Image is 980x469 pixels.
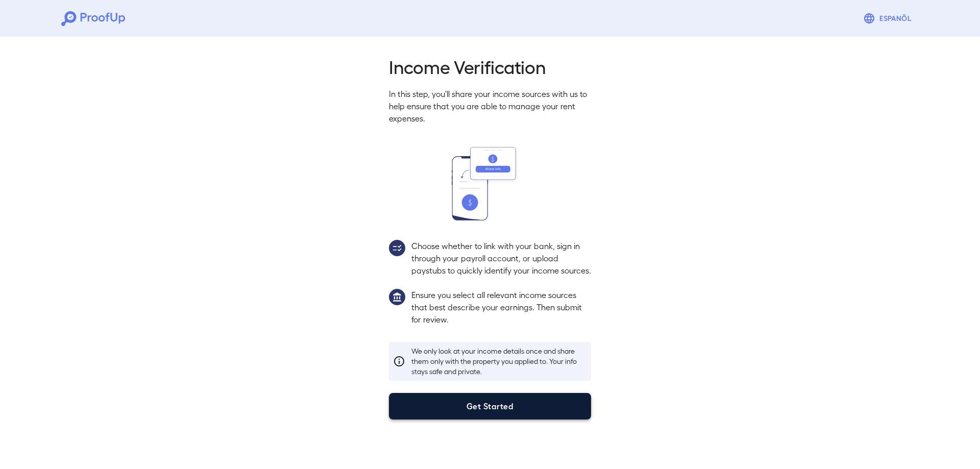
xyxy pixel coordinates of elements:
[389,55,591,78] h2: Income Verification
[411,240,591,277] p: Choose whether to link with your bank, sign in through your payroll account, or upload paystubs t...
[452,147,528,220] img: transfer_money.svg
[411,346,587,377] p: We only look at your income details once and share them only with the property you applied to. Yo...
[389,393,591,419] button: Get Started
[389,289,405,305] img: group1.svg
[389,240,405,256] img: group2.svg
[411,289,591,326] p: Ensure you select all relevant income sources that best describe your earnings. Then submit for r...
[389,88,591,125] p: In this step, you'll share your income sources with us to help ensure that you are able to manage...
[859,8,919,29] button: Espanõl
